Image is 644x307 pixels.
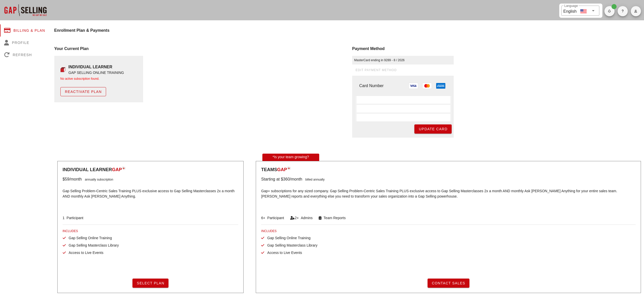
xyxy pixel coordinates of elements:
[357,97,450,103] iframe: Secure card number input frame
[64,216,83,220] span: Participant
[264,243,317,247] span: Gap Selling Masterclass Library
[261,216,265,220] span: 6+
[60,87,106,96] button: Reactivate Plan
[352,56,454,64] div: MasterCard ending in 9289 - 8 / 2026
[63,185,239,208] p: Gap Selling Problem-Centric Sales Training PLUS exclusive access to Gap Selling Masterclasses 2x ...
[66,236,112,240] span: Gap Selling Online Training
[65,90,102,94] span: Reactivate Plan
[112,167,122,172] span: GAP
[82,176,113,182] div: annually subscription
[60,76,137,81] div: No active subscription found.
[261,229,636,233] div: INCLUDES
[261,176,290,182] div: Starting at $360
[357,115,450,121] iframe: Secure CVC input frame
[428,279,469,288] button: Contact Sales
[414,124,451,134] button: Update Card
[122,166,126,170] img: plan-icon
[261,185,636,208] p: Gap+ subscriptions for any sized company. Gap Selling Problem-Centric Sales Training PLUS exclusi...
[359,84,384,88] label: Card Number
[436,83,446,89] img: american_express.svg
[262,154,319,161] div: *Is your team growing?
[60,67,65,72] img: question-bullet-actve.png
[54,46,346,52] div: Your Current Plan
[69,176,82,182] div: /month
[63,216,65,220] span: 1
[66,243,119,247] span: Gap Selling Masterclass Library
[302,176,325,182] div: billed annually
[563,7,577,14] div: English
[265,216,284,220] span: Participant
[352,46,644,52] div: Payment Method
[261,166,636,173] div: Teams
[612,4,617,9] span: Badge
[564,4,578,8] label: Language
[132,279,168,288] button: Select Plan
[432,281,465,285] span: Contact Sales
[63,229,239,233] div: INCLUDES
[290,176,302,182] div: /month
[69,70,124,75] div: GAP SELLING ONLINE TRAINING
[357,106,450,112] iframe: Secure expiration date input frame
[561,6,599,16] div: LanguageEnglish
[287,166,291,170] img: plan-icon
[409,83,418,89] img: visa.svg
[418,127,447,131] span: Update Card
[299,216,313,220] span: Admins
[137,281,164,285] span: Select Plan
[264,236,310,240] span: Gap Selling Online Training
[66,251,104,255] span: Access to Live Events
[63,166,239,173] div: Individual Learner
[63,176,70,182] div: $59
[264,251,302,255] span: Access to Live Events
[69,65,112,69] strong: INDIVIDUAL LEARNER
[277,167,287,172] span: GAP
[321,216,346,220] span: Team Reports
[295,216,299,220] span: 2+
[422,83,432,89] img: master.svg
